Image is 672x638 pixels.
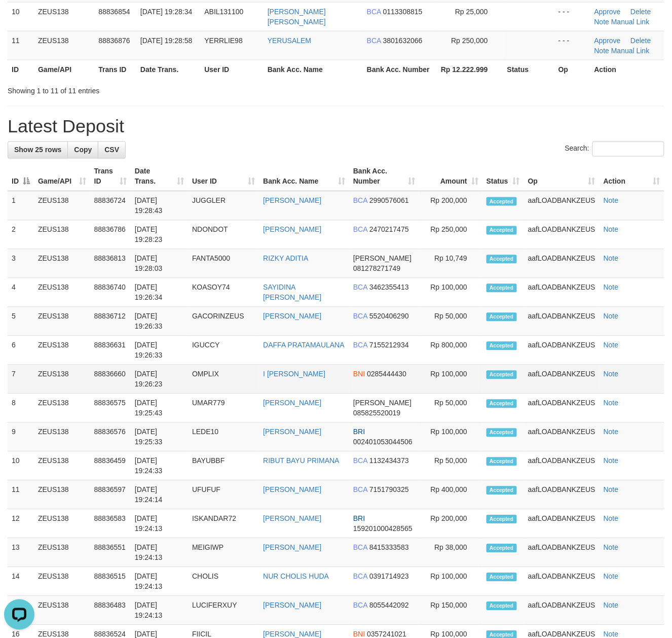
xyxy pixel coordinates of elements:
td: Rp 200,000 [419,510,482,539]
td: ZEUS138 [34,31,94,60]
td: Rp 10,749 [419,250,482,278]
a: Note [604,312,619,321]
span: Accepted [487,457,517,466]
a: Note [604,573,619,581]
td: Rp 100,000 [419,568,482,596]
a: Note [604,370,619,378]
span: Accepted [487,371,517,379]
h1: Latest Deposit [8,117,664,137]
span: BCA [367,8,381,16]
th: Action [590,60,664,79]
span: Copy 0113308815 to clipboard [383,8,423,16]
a: Show 25 rows [8,141,68,159]
td: aafLOADBANKZEUS [524,365,600,394]
span: Copy 2470217475 to clipboard [369,226,409,234]
td: Rp 150,000 [419,596,482,625]
span: BNI [353,370,365,378]
td: 14 [8,568,34,596]
a: [PERSON_NAME] [263,544,321,552]
td: NDONDOT [188,221,259,250]
span: Copy 5520406290 to clipboard [369,312,409,321]
td: ZEUS138 [34,481,90,510]
td: ZEUS138 [34,221,90,250]
a: Copy [67,141,98,159]
span: Copy 081278271749 to clipboard [353,265,400,273]
span: BCA [353,341,367,349]
td: 9 [8,423,34,452]
a: Delete [630,37,651,45]
a: Note [604,544,619,552]
th: Date Trans.: activate to sort column ascending [131,162,188,191]
td: - - - [554,31,590,60]
th: ID [8,60,34,79]
span: [DATE] 19:28:58 [140,37,192,45]
td: 88836597 [90,481,131,510]
th: Action: activate to sort column ascending [600,162,664,191]
td: aafLOADBANKZEUS [524,278,600,307]
span: Copy 3801632066 to clipboard [383,37,423,45]
td: ZEUS138 [34,307,90,336]
span: [PERSON_NAME] [353,399,412,407]
td: 88836740 [90,278,131,307]
td: 1 [8,191,34,221]
span: Copy 159201000428565 to clipboard [353,525,413,533]
span: Copy 0391714923 to clipboard [369,573,409,581]
td: - - - [554,2,590,31]
td: 2 [8,221,34,250]
th: Game/API: activate to sort column ascending [34,162,90,191]
a: Note [594,47,610,55]
td: ZEUS138 [34,568,90,596]
td: [DATE] 19:24:13 [131,510,188,539]
td: Rp 250,000 [419,221,482,250]
td: ZEUS138 [34,539,90,568]
td: ZEUS138 [34,250,90,278]
a: [PERSON_NAME] [263,515,321,523]
td: UMAR779 [188,394,259,423]
span: BCA [353,283,367,292]
span: Accepted [487,226,517,235]
td: [DATE] 19:26:23 [131,365,188,394]
th: ID: activate to sort column descending [8,162,34,191]
span: Accepted [487,400,517,408]
td: aafLOADBANKZEUS [524,221,600,250]
span: BCA [353,601,367,610]
a: Note [604,486,619,494]
a: [PERSON_NAME] [263,399,321,407]
th: Bank Acc. Name: activate to sort column ascending [259,162,349,191]
td: aafLOADBANKZEUS [524,307,600,336]
td: ISKANDAR72 [188,510,259,539]
span: Accepted [487,602,517,611]
td: Rp 50,000 [419,307,482,336]
td: aafLOADBANKZEUS [524,394,600,423]
span: 88836876 [98,37,130,45]
a: [PERSON_NAME] [263,312,321,321]
th: Game/API [34,60,94,79]
a: [PERSON_NAME] [263,601,321,610]
a: [PERSON_NAME] [PERSON_NAME] [268,8,326,26]
td: 88836786 [90,221,131,250]
td: aafLOADBANKZEUS [524,510,600,539]
td: 88836459 [90,452,131,481]
span: Accepted [487,284,517,293]
th: Bank Acc. Number [363,60,437,79]
span: BRI [353,515,365,523]
a: Note [594,18,610,26]
td: MEIGIWP [188,539,259,568]
th: Op [554,60,590,79]
td: aafLOADBANKZEUS [524,596,600,625]
td: ZEUS138 [34,336,90,365]
td: 10 [8,2,34,31]
td: [DATE] 19:24:13 [131,596,188,625]
td: [DATE] 19:25:43 [131,394,188,423]
span: Copy 7151790325 to clipboard [369,486,409,494]
td: [DATE] 19:26:33 [131,336,188,365]
td: [DATE] 19:28:03 [131,250,188,278]
td: aafLOADBANKZEUS [524,452,600,481]
td: 88836575 [90,394,131,423]
td: 10 [8,452,34,481]
td: 3 [8,250,34,278]
th: Date Trans. [136,60,200,79]
span: Accepted [487,573,517,582]
span: Rp 25,000 [455,8,488,16]
span: Accepted [487,486,517,495]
